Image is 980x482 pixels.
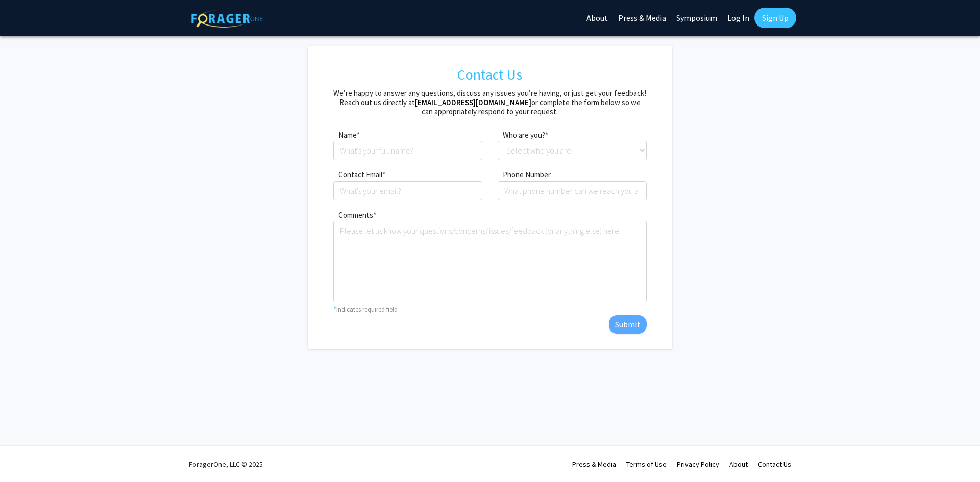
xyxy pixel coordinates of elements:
img: ForagerOne Logo [191,10,263,28]
label: Contact Email [333,169,382,181]
a: Contact Us [758,460,791,469]
label: Comments [333,210,373,221]
input: What's your email? [333,181,482,200]
input: What's your full name? [333,141,482,160]
label: Name [333,130,357,141]
a: About [729,460,748,469]
h5: We’re happy to answer any questions, discuss any issues you’re having, or just get your feedback!... [333,89,646,116]
a: [EMAIL_ADDRESS][DOMAIN_NAME] [415,97,531,107]
h1: Contact Us [333,61,646,89]
a: Sign Up [754,8,796,28]
a: Terms of Use [626,460,667,469]
small: Indicates required field [336,305,398,313]
a: Press & Media [572,460,616,469]
button: Submit [609,315,647,334]
label: Who are you? [498,130,545,141]
input: What phone number can we reach you at? [498,181,647,200]
div: ForagerOne, LLC © 2025 [189,446,263,482]
a: Privacy Policy [677,460,719,469]
label: Phone Number [498,169,551,181]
